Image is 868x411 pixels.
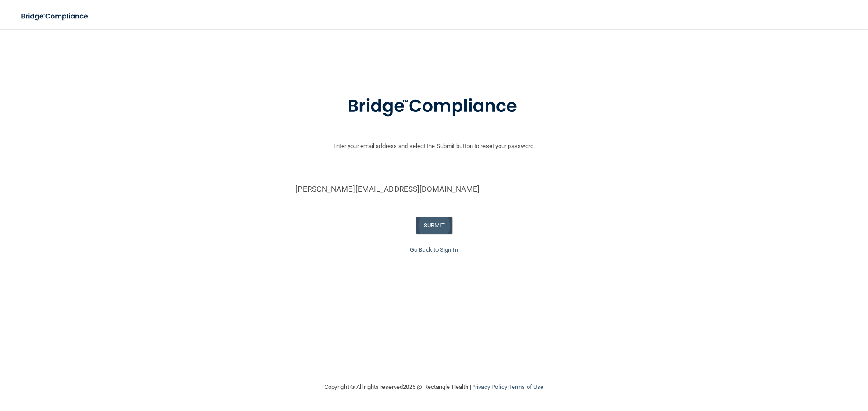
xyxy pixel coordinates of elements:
[416,217,453,234] button: SUBMIT
[269,373,599,402] div: Copyright © All rights reserved 2025 @ Rectangle Health | |
[410,246,458,253] a: Go Back to Sign In
[471,383,507,390] a: Privacy Policy
[295,179,572,199] input: Email
[14,7,97,26] img: bridge_compliance_login_screen.278c3ca4.svg
[329,83,539,130] img: bridge_compliance_login_screen.278c3ca4.svg
[509,383,543,390] a: Terms of Use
